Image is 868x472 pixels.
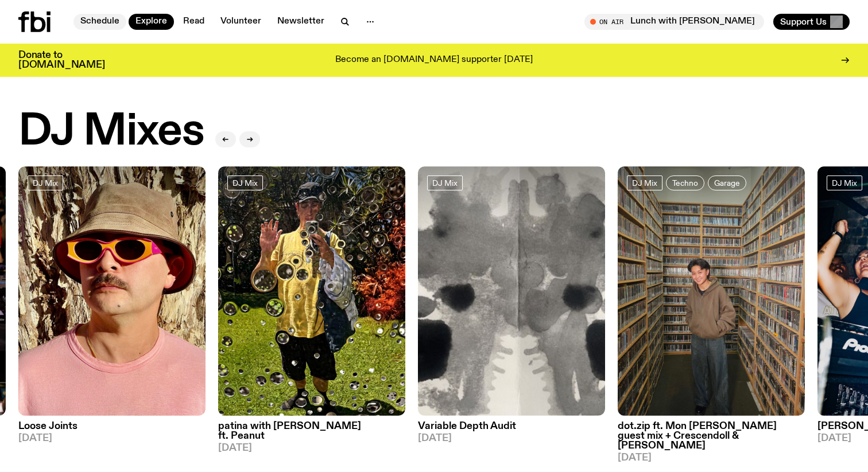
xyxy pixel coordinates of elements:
span: [DATE] [418,434,605,443]
a: Loose Joints[DATE] [18,416,206,443]
img: A black and white Rorschach [418,166,605,416]
h2: DJ Mixes [18,110,204,154]
h3: Donate to [DOMAIN_NAME] [18,50,105,70]
a: DJ Mix [227,175,263,190]
a: Schedule [73,14,126,30]
h3: Loose Joints [18,422,206,431]
h3: patina with [PERSON_NAME] ft. Peanut [218,422,405,441]
span: DJ Mix [33,178,58,187]
h3: Variable Depth Audit [418,422,605,431]
span: [DATE] [618,453,805,463]
span: Garage [714,178,740,187]
h3: dot.zip ft. Mon [PERSON_NAME] guest mix + Crescendoll & [PERSON_NAME] [618,422,805,451]
a: Techno [666,175,704,190]
a: patina with [PERSON_NAME] ft. Peanut[DATE] [218,416,405,453]
a: Variable Depth Audit[DATE] [418,416,605,443]
a: DJ Mix [627,175,662,190]
a: DJ Mix [28,175,63,190]
span: DJ Mix [832,178,857,187]
button: On AirLunch with [PERSON_NAME] [584,14,764,30]
a: dot.zip ft. Mon [PERSON_NAME] guest mix + Crescendoll & [PERSON_NAME][DATE] [618,416,805,463]
span: [DATE] [218,443,405,453]
span: [DATE] [18,434,206,443]
a: Volunteer [214,14,268,30]
img: Tyson stands in front of a paperbark tree wearing orange sunglasses, a suede bucket hat and a pin... [18,166,206,416]
a: DJ Mix [427,175,463,190]
span: Techno [672,178,698,187]
span: DJ Mix [432,178,458,187]
span: DJ Mix [232,178,258,187]
span: Support Us [780,17,827,27]
a: Newsletter [270,14,331,30]
p: Become an [DOMAIN_NAME] supporter [DATE] [335,55,533,65]
a: DJ Mix [827,175,862,190]
a: Garage [708,175,746,190]
a: Read [176,14,211,30]
button: Support Us [773,14,850,30]
a: Explore [129,14,174,30]
span: DJ Mix [632,178,657,187]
